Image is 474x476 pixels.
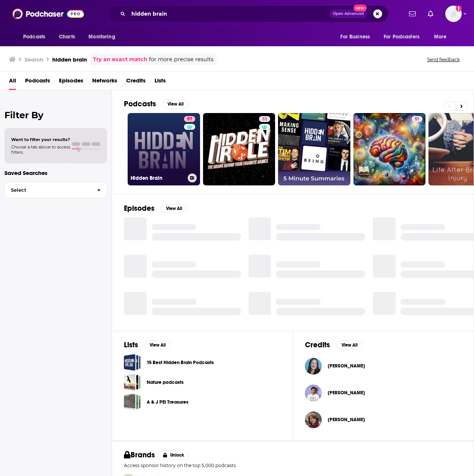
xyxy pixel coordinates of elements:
[445,6,462,22] span: Logged in as PUPPublicity
[128,113,200,185] a: 97Hidden Brain
[415,116,420,123] span: 51
[429,30,456,44] button: open menu
[328,417,365,423] span: [PERSON_NAME]
[336,341,363,350] button: View All
[147,358,214,367] a: 15 Best Hidden Brain Podcasts
[124,99,189,109] a: PodcastsView All
[328,363,365,369] span: [PERSON_NAME]
[25,75,50,90] a: Podcasts
[124,394,141,410] a: A & J PEI Treasures
[9,75,16,90] a: All
[124,99,156,109] h2: Podcasts
[149,55,213,64] span: for more precise results
[4,182,107,198] button: Select
[328,417,365,423] a: Rhaina Cohen
[18,30,55,44] button: open menu
[124,374,141,391] a: Nature podcasts
[147,398,188,406] a: A & J PEI Treasures
[445,6,462,22] img: User Profile
[456,6,462,12] svg: Add a profile image
[124,354,141,371] a: 15 Best Hidden Brain Podcasts
[83,30,125,44] button: open menu
[305,381,462,405] button: Parth ShahParth Shah
[305,385,322,401] img: Parth Shah
[412,116,422,122] a: 51
[335,30,379,44] button: open menu
[305,340,330,350] h2: Credits
[59,32,75,42] span: Charts
[11,144,70,155] span: Choose a tab above to access filters.
[147,378,184,386] a: Nature podcasts
[262,116,267,123] span: 33
[328,390,365,396] span: [PERSON_NAME]
[406,7,419,20] a: Show notifications dropdown
[434,32,447,42] span: More
[108,5,389,22] div: Search podcasts, credits, & more...
[353,4,367,12] span: New
[333,12,364,16] span: Open Advanced
[11,137,70,142] span: Want to filter your results?
[384,32,420,42] span: For Podcasters
[425,56,462,63] button: Send feedback
[162,100,189,109] button: View All
[92,75,117,90] a: Networks
[379,30,430,44] button: open menu
[93,55,147,64] a: Try an exact match
[328,390,365,396] a: Parth Shah
[124,450,155,460] h2: Brands
[305,340,363,350] a: CreditsView All
[155,75,166,90] a: Lists
[187,116,192,123] span: 97
[124,463,462,468] p: Access sponsor history on the top 5,000 podcasts.
[25,56,43,63] h3: Search
[131,175,185,181] h3: Hidden Brain
[305,354,462,378] button: Tara BoyleTara Boyle
[328,363,365,369] a: Tara Boyle
[54,30,79,44] a: Charts
[340,32,370,42] span: For Business
[425,7,436,20] a: Show notifications dropdown
[305,358,322,375] img: Tara Boyle
[353,113,426,185] a: 51
[12,7,84,21] img: Podchaser - Follow, Share and Rate Podcasts
[330,9,367,18] button: Open AdvancedNew
[124,204,187,213] a: EpisodesView All
[52,56,87,63] h3: hidden brain
[160,204,187,213] button: View All
[88,32,115,42] span: Monitoring
[4,169,107,176] p: Saved Searches
[184,116,195,122] a: 97
[144,341,171,350] button: View All
[124,204,155,213] h2: Episodes
[59,75,83,90] a: Episodes
[124,340,171,350] a: ListsView All
[5,188,91,192] span: Select
[124,340,138,350] h2: Lists
[203,113,275,185] a: 33
[4,110,107,120] h2: Filter By
[445,6,462,22] button: Show profile menu
[158,451,190,460] button: Unlock
[259,116,270,122] a: 33
[305,411,322,428] img: Rhaina Cohen
[128,8,330,20] input: Search podcasts, credits, & more...
[23,32,45,42] span: Podcasts
[305,408,462,432] button: Rhaina CohenRhaina Cohen
[126,75,146,90] a: Credits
